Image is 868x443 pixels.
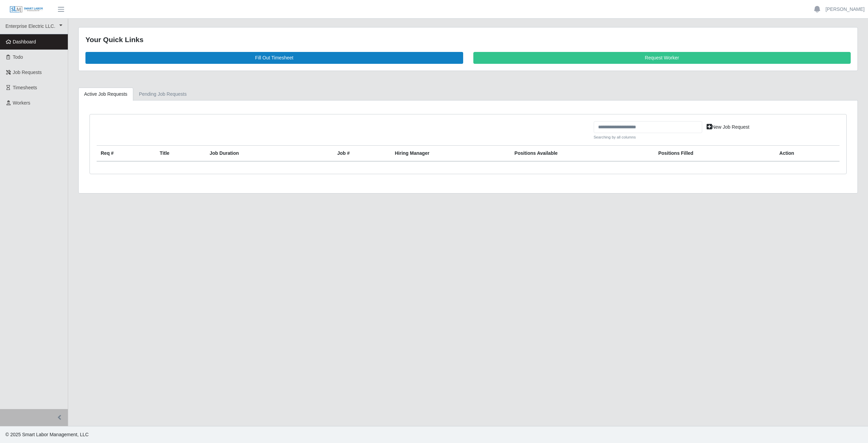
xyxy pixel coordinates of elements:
[654,146,775,162] th: Positions Filled
[510,146,654,162] th: Positions Available
[78,88,133,101] a: Active Job Requests
[85,34,851,45] div: Your Quick Links
[826,6,865,13] a: [PERSON_NAME]
[13,70,42,75] span: Job Requests
[473,52,851,64] a: Request Worker
[594,134,702,140] small: Searching by all columns
[13,39,36,44] span: Dashboard
[13,54,23,60] span: Todo
[391,146,510,162] th: Hiring Manager
[333,146,391,162] th: Job #
[156,146,205,162] th: Title
[702,121,754,133] a: New Job Request
[9,6,43,13] img: SLM Logo
[5,432,88,437] span: © 2025 Smart Labor Management, LLC
[13,85,37,90] span: Timesheets
[775,146,840,162] th: Action
[97,146,156,162] th: Req #
[205,146,310,162] th: Job Duration
[133,88,193,101] a: Pending Job Requests
[85,52,463,64] a: Fill Out Timesheet
[13,100,31,106] span: Workers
